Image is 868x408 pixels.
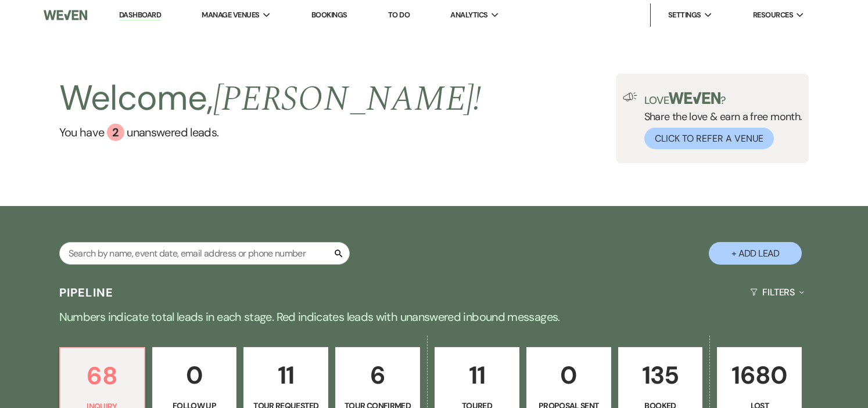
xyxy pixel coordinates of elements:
span: Analytics [450,9,487,21]
h3: Pipeline [59,284,114,301]
p: 135 [626,356,695,395]
a: To Do [388,10,410,20]
button: Filters [745,277,809,308]
div: Share the love & earn a free month. [637,92,802,149]
p: 0 [534,356,604,395]
p: 1680 [724,356,794,395]
a: Dashboard [119,10,161,21]
span: [PERSON_NAME] ! [213,73,482,126]
p: 68 [67,356,137,395]
button: Click to Refer a Venue [644,128,774,149]
p: 11 [251,356,321,395]
span: Manage Venues [202,9,259,21]
div: 2 [107,124,124,141]
p: 11 [442,356,512,395]
input: Search by name, event date, email address or phone number [59,242,350,265]
a: Bookings [311,10,347,20]
p: Love ? [644,92,802,106]
span: Resources [753,9,793,21]
p: 6 [343,356,413,395]
button: + Add Lead [709,242,802,265]
img: weven-logo-green.svg [669,92,720,104]
span: Settings [668,9,701,21]
p: 0 [160,356,229,395]
h2: Welcome, [59,74,482,124]
img: loud-speaker-illustration.svg [623,92,637,102]
a: You have 2 unanswered leads. [59,124,482,141]
p: Numbers indicate total leads in each stage. Red indicates leads with unanswered inbound messages. [16,308,852,326]
img: Weven Logo [44,3,87,27]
